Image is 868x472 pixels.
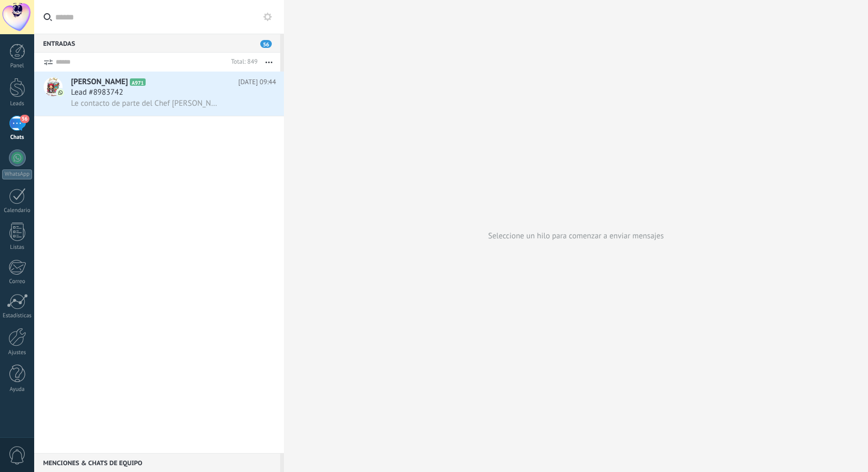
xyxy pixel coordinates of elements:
a: avataricon[PERSON_NAME]A971[DATE] 09:44Lead #8983742Le contacto de parte del Chef [PERSON_NAME] [34,72,284,116]
div: Ajustes [2,349,33,356]
img: icon [57,89,64,96]
div: Calendario [2,207,33,214]
div: Menciones & Chats de equipo [34,453,280,472]
div: WhatsApp [2,169,32,179]
div: Leads [2,101,33,107]
span: 56 [20,115,29,123]
span: [DATE] 09:44 [238,77,276,87]
div: Entradas [34,34,280,53]
span: 56 [260,40,272,48]
div: Estadísticas [2,313,33,319]
div: Listas [2,244,33,251]
span: Le contacto de parte del Chef [PERSON_NAME] [71,98,218,108]
span: [PERSON_NAME] [71,77,128,87]
div: Ayuda [2,386,33,393]
div: Correo [2,278,33,285]
div: Total: 849 [227,57,258,67]
div: Chats [2,134,33,141]
span: A971 [130,78,145,86]
span: Lead #8983742 [71,87,123,98]
div: Panel [2,63,33,69]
